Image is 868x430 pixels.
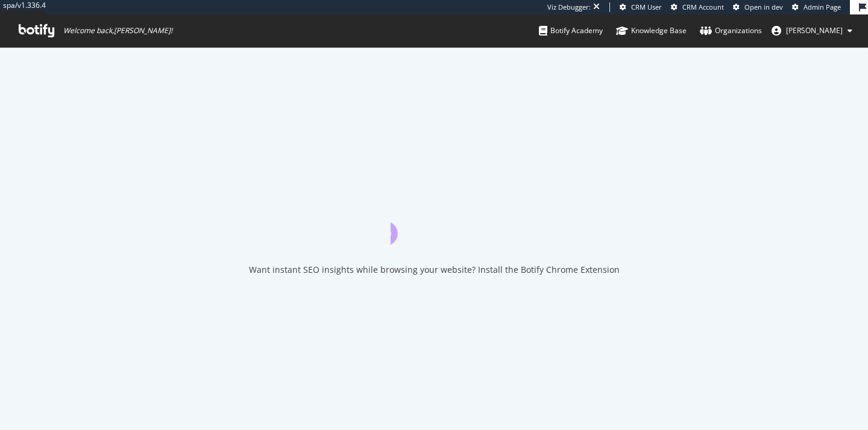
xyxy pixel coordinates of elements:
[539,14,603,47] a: Botify Academy
[744,2,783,11] span: Open in dev
[539,25,603,37] div: Botify Academy
[804,2,841,11] span: Admin Page
[391,201,477,245] div: animation
[616,14,687,47] a: Knowledge Base
[786,25,843,36] span: alexandre hauswirth
[733,2,783,12] a: Open in dev
[249,264,620,276] div: Want instant SEO insights while browsing your website? Install the Botify Chrome Extension
[682,2,724,11] span: CRM Account
[616,25,687,37] div: Knowledge Base
[631,2,662,11] span: CRM User
[792,2,841,12] a: Admin Page
[700,25,762,37] div: Organizations
[700,14,762,47] a: Organizations
[671,2,724,12] a: CRM Account
[63,26,172,36] span: Welcome back, [PERSON_NAME] !
[620,2,662,12] a: CRM User
[547,2,591,12] div: Viz Debugger:
[762,21,862,40] button: [PERSON_NAME]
